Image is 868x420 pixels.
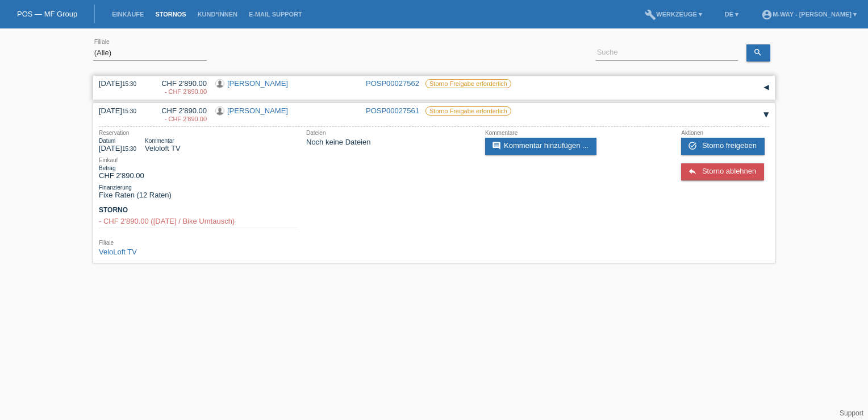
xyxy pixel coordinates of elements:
a: account_circlem-way - [PERSON_NAME] ▾ [756,11,862,18]
a: Support [840,409,863,417]
i: account_circle [761,9,773,20]
div: Fixe Raten (12 Raten) [99,184,298,199]
span: 15:30 [122,81,136,87]
a: [PERSON_NAME] [227,106,288,115]
div: Betrag [99,165,144,171]
a: task_alt Storno freigeben [681,138,765,155]
div: Kommentar [145,138,181,144]
a: commentKommentar hinzufügen ... [485,138,596,155]
a: POS — MF Group [17,10,77,18]
div: 22.09.2025 / Bike Umtausch [153,88,207,95]
span: 15:30 [122,108,136,114]
div: CHF 2'890.00 [99,165,144,180]
i: reply [688,167,697,176]
div: Datum [99,138,136,144]
i: comment [492,141,501,150]
div: Aktionen [681,130,769,136]
div: Noch keine Dateien [306,138,477,146]
div: Finanzierung [99,184,298,191]
a: [PERSON_NAME] [227,79,288,88]
a: reply Storno ablehnen [681,163,764,180]
div: Einkauf [99,157,298,163]
span: 15:30 [122,146,136,152]
div: [DATE] [99,79,144,88]
h3: Storno [99,206,298,215]
span: Storno freigeben [702,141,757,150]
div: auf-/zuklappen [758,106,775,123]
label: Storno Freigabe erforderlich [425,106,511,116]
a: search [746,44,770,61]
div: CHF 2'890.00 [153,79,207,96]
i: task_alt [688,141,697,150]
span: Storno ablehnen [702,167,756,175]
a: Einkäufe [106,11,149,18]
div: - CHF 2'890.00 ([DATE] / Bike Umtausch) [99,217,298,225]
div: Veloloft TV [145,138,181,153]
i: build [645,9,656,20]
div: Reservation [99,130,298,136]
a: POSP00027562 [366,79,419,88]
div: Dateien [306,130,477,136]
a: DE ▾ [719,11,744,18]
a: POSP00027561 [366,106,419,115]
div: Filiale [99,240,298,246]
div: 22.09.2025 / Bike Umtausch [153,116,207,122]
div: [DATE] [99,106,144,115]
a: VeloLoft TV [99,248,137,256]
a: E-Mail Support [243,11,308,18]
i: search [753,48,762,57]
label: Storno Freigabe erforderlich [425,79,511,88]
div: Kommentare [485,130,656,136]
div: auf-/zuklappen [758,79,775,96]
div: [DATE] [99,138,136,153]
a: Stornos [149,11,191,18]
a: Kund*innen [192,11,243,18]
a: buildWerkzeuge ▾ [639,11,708,18]
div: CHF 2'890.00 [153,106,207,123]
